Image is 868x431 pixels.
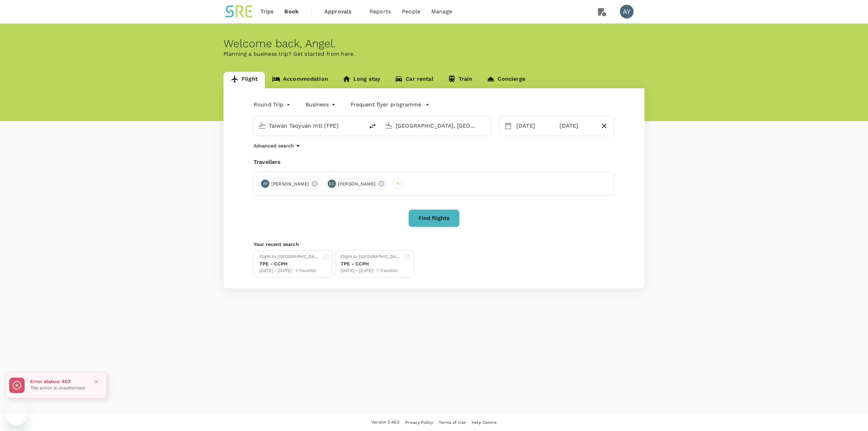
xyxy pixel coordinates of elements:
[260,8,274,16] span: Trips
[439,419,466,426] a: Terms of Use
[351,101,430,109] button: Frequent flyer programme
[269,120,350,131] input: Depart from
[472,420,497,425] span: Help Centre
[254,142,302,150] button: Advanced search
[341,267,401,274] div: [DATE] - [DATE] · 1 Traveller
[5,404,27,426] iframe: Button to launch messaging window
[91,377,101,387] button: Close
[254,99,292,110] div: Round Trip
[388,72,440,88] a: Car rental
[514,119,554,133] div: [DATE]
[261,180,269,188] div: AY
[341,253,401,260] div: Flight to [GEOGRAPHIC_DATA]
[284,8,299,16] span: Book
[328,180,336,188] div: EC
[306,99,337,110] div: Business
[620,5,634,18] div: AY
[259,178,321,189] div: AY[PERSON_NAME]
[440,72,480,88] a: Train
[223,4,255,19] img: Synera Renewable Energy
[265,72,335,88] a: Accommodation
[431,8,452,16] span: Manage
[223,37,645,50] div: Welcome back , Angel .
[557,119,597,133] div: [DATE]
[30,378,86,385] p: Error status: 403
[369,8,391,16] span: Reports
[364,118,381,134] button: delete
[405,419,433,426] a: Privacy Policy
[402,8,420,16] span: People
[472,419,497,426] a: Help Centre
[405,420,433,425] span: Privacy Policy
[486,125,488,126] button: Open
[360,125,361,126] button: Open
[479,72,532,88] a: Concierge
[254,142,294,149] p: Advanced search
[341,260,401,267] div: TPE - CCPH
[30,385,86,392] p: This action is unauthorized.
[259,267,320,274] div: [DATE] - [DATE] · 1 Traveller
[223,72,265,88] a: Flight
[259,260,320,267] div: TPE - CCPH
[223,50,645,58] p: Planning a business trip? Get started from here.
[334,181,380,187] span: [PERSON_NAME]
[259,253,320,260] div: Flight to [GEOGRAPHIC_DATA]
[267,181,313,187] span: [PERSON_NAME]
[351,101,421,109] p: Frequent flyer programme
[324,8,358,16] span: Approvals
[371,419,399,426] span: Version 3.49.2
[396,120,477,131] input: Going to
[326,178,387,189] div: EC[PERSON_NAME]
[335,72,388,88] a: Long stay
[254,241,614,248] p: Your recent search
[408,209,460,227] button: Find flights
[254,158,614,166] div: Travellers
[439,420,466,425] span: Terms of Use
